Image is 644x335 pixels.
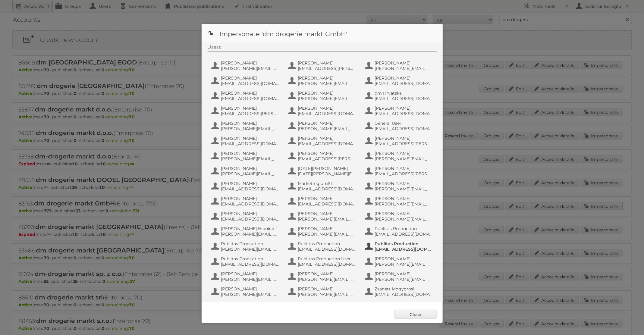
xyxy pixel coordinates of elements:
[298,216,357,222] span: [PERSON_NAME][EMAIL_ADDRESS][DOMAIN_NAME]
[221,60,280,66] span: [PERSON_NAME]
[221,256,280,261] span: Publitas Production
[221,156,280,161] span: [PERSON_NAME][EMAIL_ADDRESS][DOMAIN_NAME]
[221,121,280,126] span: [PERSON_NAME]
[211,180,281,192] button: [PERSON_NAME] [EMAIL_ADDRESS][DOMAIN_NAME]
[221,246,280,252] span: [PERSON_NAME][EMAIL_ADDRESS][DOMAIN_NAME]
[298,231,357,237] span: [PERSON_NAME][EMAIL_ADDRESS][DOMAIN_NAME]
[375,211,433,216] span: [PERSON_NAME]
[208,44,437,52] div: Users
[211,60,281,72] button: [PERSON_NAME] [PERSON_NAME][EMAIL_ADDRESS][DOMAIN_NAME]
[298,196,357,201] span: [PERSON_NAME]
[287,255,358,268] button: Publitas Production User [EMAIL_ADDRESS][DOMAIN_NAME]
[375,75,433,81] span: [PERSON_NAME]
[375,286,433,292] span: Zsanett Mogyorosi
[364,180,435,192] button: [PERSON_NAME], [PERSON_NAME][EMAIL_ADDRESS][DOMAIN_NAME]
[375,151,433,156] span: [PERSON_NAME]
[298,201,357,207] span: [EMAIL_ADDRESS][DOMAIN_NAME]
[375,201,433,207] span: [PERSON_NAME][EMAIL_ADDRESS][PERSON_NAME][DOMAIN_NAME]
[375,226,433,231] span: Publitas Production
[202,24,443,42] h1: Impersonate 'dm drogerie markt GmbH'
[211,75,281,87] button: [PERSON_NAME] [EMAIL_ADDRESS][DOMAIN_NAME]
[221,231,280,237] span: [PERSON_NAME][EMAIL_ADDRESS][DOMAIN_NAME]
[287,75,358,87] button: [PERSON_NAME] [PERSON_NAME][EMAIL_ADDRESS][PERSON_NAME][DOMAIN_NAME]
[375,111,433,116] span: [EMAIL_ADDRESS][DOMAIN_NAME]
[375,66,433,71] span: [PERSON_NAME][EMAIL_ADDRESS][PERSON_NAME][DOMAIN_NAME]
[298,96,357,101] span: [PERSON_NAME][EMAIL_ADDRESS][DOMAIN_NAME]
[298,171,357,177] span: [DATE][PERSON_NAME][EMAIL_ADDRESS][DOMAIN_NAME]
[221,292,280,297] span: [PERSON_NAME][EMAIL_ADDRESS][DOMAIN_NAME]
[221,75,280,81] span: [PERSON_NAME]
[287,225,358,237] button: [PERSON_NAME] [PERSON_NAME][EMAIL_ADDRESS][DOMAIN_NAME]
[287,105,358,117] button: [PERSON_NAME] [EMAIL_ADDRESS][DOMAIN_NAME]
[298,261,357,267] span: [EMAIL_ADDRESS][DOMAIN_NAME]
[287,180,358,192] button: Marketing dmSI [EMAIL_ADDRESS][DOMAIN_NAME]
[211,135,281,147] button: [PERSON_NAME] [EMAIL_ADDRESS][DOMAIN_NAME]
[375,241,433,246] span: Publitas Production
[298,156,357,161] span: [EMAIL_ADDRESS][PERSON_NAME][DOMAIN_NAME]
[298,60,357,66] span: [PERSON_NAME]
[298,151,357,156] span: [PERSON_NAME]
[364,135,435,147] button: [PERSON_NAME] [EMAIL_ADDRESS][PERSON_NAME][DOMAIN_NAME]
[221,271,280,277] span: [PERSON_NAME]
[287,210,358,222] button: [PERSON_NAME] [PERSON_NAME][EMAIL_ADDRESS][DOMAIN_NAME]
[221,81,280,86] span: [EMAIL_ADDRESS][DOMAIN_NAME]
[298,75,357,81] span: [PERSON_NAME]
[298,81,357,86] span: [PERSON_NAME][EMAIL_ADDRESS][PERSON_NAME][DOMAIN_NAME]
[298,181,357,186] span: Marketing dmSI
[375,121,433,126] span: General User
[298,271,357,277] span: [PERSON_NAME]
[364,90,435,102] button: dm Hrvatska [EMAIL_ADDRESS][DOMAIN_NAME]
[298,111,357,116] span: [EMAIL_ADDRESS][DOMAIN_NAME]
[375,216,433,222] span: [PERSON_NAME][EMAIL_ADDRESS][PERSON_NAME][DOMAIN_NAME]
[298,246,357,252] span: [EMAIL_ADDRESS][DOMAIN_NAME]
[287,271,358,283] button: [PERSON_NAME] [PERSON_NAME][EMAIL_ADDRESS][DOMAIN_NAME]
[375,156,433,161] span: [PERSON_NAME][EMAIL_ADDRESS][PERSON_NAME][DOMAIN_NAME]
[298,186,357,192] span: [EMAIL_ADDRESS][DOMAIN_NAME]
[375,186,433,192] span: [PERSON_NAME][EMAIL_ADDRESS][DOMAIN_NAME]
[364,225,435,237] button: Publitas Production [EMAIL_ADDRESS][DOMAIN_NAME]
[375,90,433,96] span: dm Hrvatska
[298,286,357,292] span: [PERSON_NAME]
[287,195,358,207] button: [PERSON_NAME] [EMAIL_ADDRESS][DOMAIN_NAME]
[221,151,280,156] span: [PERSON_NAME]
[298,121,357,126] span: [PERSON_NAME]
[394,310,437,319] a: Close
[221,66,280,71] span: [PERSON_NAME][EMAIL_ADDRESS][DOMAIN_NAME]
[364,75,435,87] button: [PERSON_NAME] [EMAIL_ADDRESS][DOMAIN_NAME]
[298,136,357,141] span: [PERSON_NAME]
[364,165,435,177] button: [PERSON_NAME] [EMAIL_ADDRESS][PERSON_NAME][DOMAIN_NAME]
[211,286,281,298] button: [PERSON_NAME] [PERSON_NAME][EMAIL_ADDRESS][DOMAIN_NAME]
[375,246,433,252] span: [EMAIL_ADDRESS][DOMAIN_NAME]
[221,226,280,231] span: [PERSON_NAME] Hrankai-[PERSON_NAME]
[364,150,435,162] button: [PERSON_NAME] [PERSON_NAME][EMAIL_ADDRESS][PERSON_NAME][DOMAIN_NAME]
[364,210,435,222] button: [PERSON_NAME] [PERSON_NAME][EMAIL_ADDRESS][PERSON_NAME][DOMAIN_NAME]
[375,141,433,146] span: [EMAIL_ADDRESS][PERSON_NAME][DOMAIN_NAME]
[287,60,358,72] button: [PERSON_NAME] [EMAIL_ADDRESS][PERSON_NAME][DOMAIN_NAME]
[221,211,280,216] span: [PERSON_NAME]
[375,292,433,297] span: [EMAIL_ADDRESS][DOMAIN_NAME]
[364,60,435,72] button: [PERSON_NAME] [PERSON_NAME][EMAIL_ADDRESS][PERSON_NAME][DOMAIN_NAME]
[375,105,433,111] span: [PERSON_NAME]
[221,171,280,177] span: [PERSON_NAME][EMAIL_ADDRESS][DOMAIN_NAME]
[364,105,435,117] button: [PERSON_NAME] [EMAIL_ADDRESS][DOMAIN_NAME]
[298,226,357,231] span: [PERSON_NAME]
[221,136,280,141] span: [PERSON_NAME]
[298,211,357,216] span: [PERSON_NAME]
[375,181,433,186] span: [PERSON_NAME],
[221,141,280,146] span: [EMAIL_ADDRESS][DOMAIN_NAME]
[364,271,435,283] button: [PERSON_NAME] [PERSON_NAME][EMAIL_ADDRESS][DOMAIN_NAME]
[287,120,358,132] button: [PERSON_NAME] [PERSON_NAME][EMAIL_ADDRESS][DOMAIN_NAME]
[211,165,281,177] button: [PERSON_NAME] [PERSON_NAME][EMAIL_ADDRESS][DOMAIN_NAME]
[221,201,280,207] span: [EMAIL_ADDRESS][DOMAIN_NAME]
[211,225,281,237] button: [PERSON_NAME] Hrankai-[PERSON_NAME] [PERSON_NAME][EMAIL_ADDRESS][DOMAIN_NAME]
[375,196,433,201] span: [PERSON_NAME]
[298,241,357,246] span: Publitas Production
[364,286,435,298] button: Zsanett Mogyorosi [EMAIL_ADDRESS][DOMAIN_NAME]
[221,286,280,292] span: [PERSON_NAME]
[364,195,435,207] button: [PERSON_NAME] [PERSON_NAME][EMAIL_ADDRESS][PERSON_NAME][DOMAIN_NAME]
[221,261,280,267] span: [EMAIL_ADDRESS][DOMAIN_NAME]
[211,271,281,283] button: [PERSON_NAME] [PERSON_NAME][EMAIL_ADDRESS][PERSON_NAME][DOMAIN_NAME]
[375,60,433,66] span: [PERSON_NAME]
[221,105,280,111] span: [PERSON_NAME]
[287,240,358,252] button: Publitas Production [EMAIL_ADDRESS][DOMAIN_NAME]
